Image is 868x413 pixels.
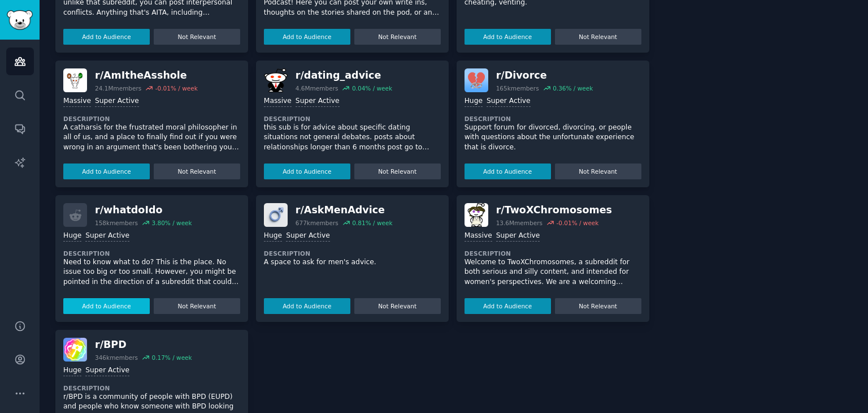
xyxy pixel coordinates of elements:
div: -0.01 % / week [556,219,598,227]
div: Huge [465,96,483,107]
button: Add to Audience [465,298,551,314]
div: 0.17 % / week [151,354,192,362]
p: Need to know what to do? This is the place. No issue too big or too small. However, you might be ... [63,257,240,287]
div: Huge [63,231,81,242]
button: Add to Audience [264,298,350,314]
p: this sub is for advice about specific dating situations not general debates. posts about relation... [264,123,441,153]
div: 0.81 % / week [352,219,392,227]
div: r/ AmItheAsshole [95,68,198,83]
button: Not Relevant [154,298,240,314]
img: AskMenAdvice [264,203,288,227]
div: Massive [264,96,292,107]
div: r/ AskMenAdvice [296,203,393,217]
div: 4.6M members [296,84,338,92]
p: Welcome to TwoXChromosomes, a subreddit for both serious and silly content, and intended for wome... [465,257,641,287]
dt: Description [465,115,641,123]
div: r/ TwoXChromosomes [496,203,612,217]
button: Add to Audience [465,29,551,45]
div: Super Active [487,96,531,107]
dt: Description [465,249,641,257]
dt: Description [63,249,240,257]
img: Divorce [465,68,488,92]
dt: Description [264,115,441,123]
button: Not Relevant [154,164,240,179]
button: Add to Audience [63,29,150,45]
div: Super Active [95,96,139,107]
button: Add to Audience [465,164,551,179]
div: Super Active [286,231,330,242]
div: r/ whatdoIdo [95,203,192,217]
button: Not Relevant [555,164,641,179]
div: 677k members [296,219,338,227]
div: Super Active [296,96,340,107]
dt: Description [264,249,441,257]
button: Not Relevant [354,164,441,179]
div: 13.6M members [496,219,542,227]
div: 158k members [95,219,138,227]
div: 3.80 % / week [151,219,192,227]
p: A catharsis for the frustrated moral philosopher in all of us, and a place to finally find out if... [63,123,240,153]
img: BPD [63,338,87,362]
div: 24.1M members [95,84,141,92]
button: Not Relevant [354,29,441,45]
dt: Description [63,384,240,392]
div: Massive [63,96,91,107]
div: -0.01 % / week [155,84,198,92]
div: 165k members [496,84,539,92]
div: Massive [465,231,492,242]
div: 0.04 % / week [352,84,392,92]
div: 0.36 % / week [553,84,593,92]
img: dating_advice [264,68,288,92]
button: Add to Audience [264,164,350,179]
p: A space to ask for men's advice. [264,257,441,268]
dt: Description [63,115,240,123]
button: Not Relevant [555,298,641,314]
div: 346k members [95,354,138,362]
button: Add to Audience [63,164,150,179]
img: AmItheAsshole [63,68,87,92]
button: Not Relevant [555,29,641,45]
button: Add to Audience [63,298,150,314]
div: Huge [63,365,81,376]
div: r/ Divorce [496,68,593,83]
button: Not Relevant [154,29,240,45]
div: Super Active [85,231,129,242]
button: Not Relevant [354,298,441,314]
p: Support forum for divorced, divorcing, or people with questions about the unfortunate experience ... [465,123,641,153]
button: Add to Audience [264,29,350,45]
img: TwoXChromosomes [465,203,488,227]
div: r/ BPD [95,338,192,352]
div: Super Active [496,231,540,242]
img: GummySearch logo [7,10,33,30]
div: Huge [264,231,282,242]
div: Super Active [85,365,129,376]
div: r/ dating_advice [296,68,392,83]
